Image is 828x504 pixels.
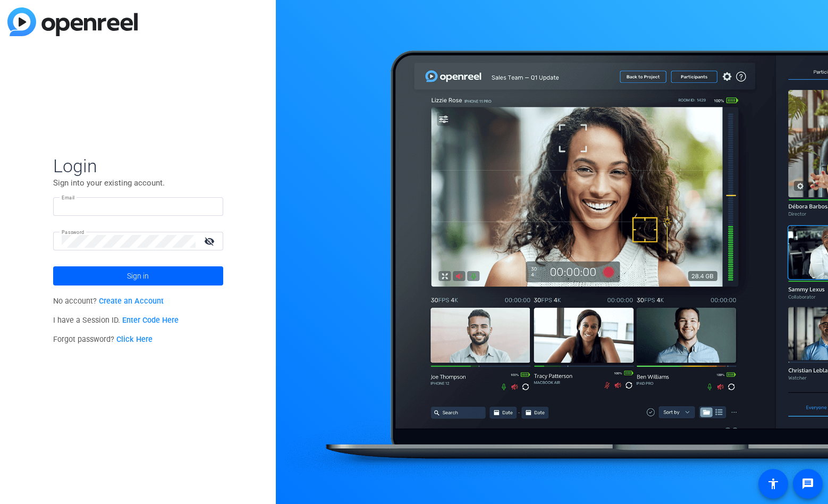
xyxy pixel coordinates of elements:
[62,229,85,235] mat-label: Password
[53,335,153,344] span: Forgot password?
[53,297,164,306] span: No account?
[7,7,138,36] img: blue-gradient.svg
[801,477,814,490] mat-icon: message
[53,316,179,325] span: I have a Session ID.
[53,177,223,189] p: Sign into your existing account.
[62,200,215,213] input: Enter Email Address
[53,155,223,177] span: Login
[127,263,149,289] span: Sign in
[62,195,75,200] mat-label: Email
[767,477,780,490] mat-icon: accessibility
[99,297,164,306] a: Create an Account
[53,266,223,285] button: Sign in
[116,335,153,344] a: Click Here
[198,233,223,249] mat-icon: visibility_off
[122,316,179,325] a: Enter Code Here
